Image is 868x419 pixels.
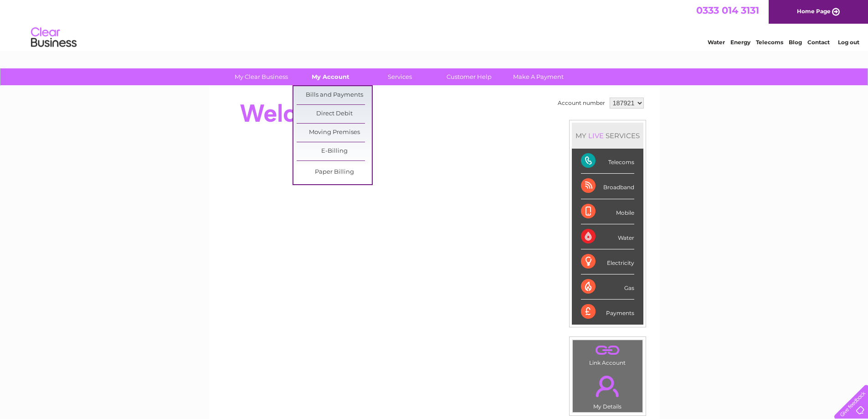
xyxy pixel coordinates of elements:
[586,131,606,140] div: LIVE
[730,39,750,46] a: Energy
[362,68,437,85] a: Services
[756,39,783,46] a: Telecoms
[789,39,802,46] a: Blog
[501,68,576,85] a: Make A Payment
[293,68,368,85] a: My Account
[572,368,643,413] td: My Details
[581,174,634,199] div: Broadband
[581,300,634,324] div: Payments
[297,86,372,104] a: Bills and Payments
[581,249,634,274] div: Electricity
[297,105,372,123] a: Direct Debit
[297,124,372,142] a: Moving Premises
[297,142,372,160] a: E-Billing
[431,68,507,85] a: Customer Help
[31,24,77,52] img: logo.png
[219,5,650,44] div: Clear Business is a trading name of Verastar Limited (registered in [GEOGRAPHIC_DATA] No. 3667643...
[581,274,634,300] div: Gas
[572,123,643,149] div: MY SERVICES
[297,163,372,181] a: Paper Billing
[581,149,634,174] div: Telecoms
[581,224,634,249] div: Water
[555,95,607,111] td: Account number
[575,370,640,402] a: .
[807,39,830,46] a: Contact
[572,340,643,368] td: Link Account
[224,68,299,85] a: My Clear Business
[575,342,640,358] a: .
[696,5,759,16] a: 0333 014 3131
[708,39,725,46] a: Water
[581,199,634,224] div: Mobile
[838,39,859,46] a: Log out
